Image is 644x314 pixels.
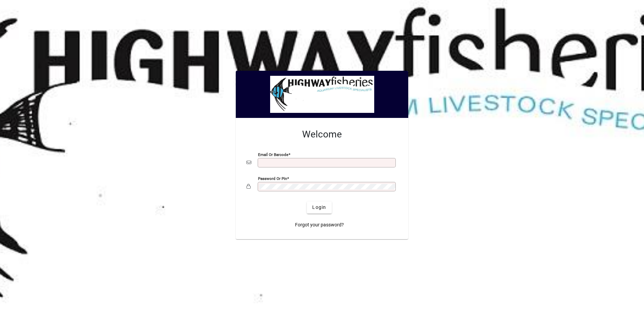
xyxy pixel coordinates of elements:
[307,201,331,214] button: Login
[258,176,287,181] mat-label: Password or Pin
[247,129,397,140] h2: Welcome
[258,152,288,157] mat-label: Email or Barcode
[295,221,344,228] span: Forgot your password?
[292,219,347,231] a: Forgot your password?
[312,204,326,211] span: Login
